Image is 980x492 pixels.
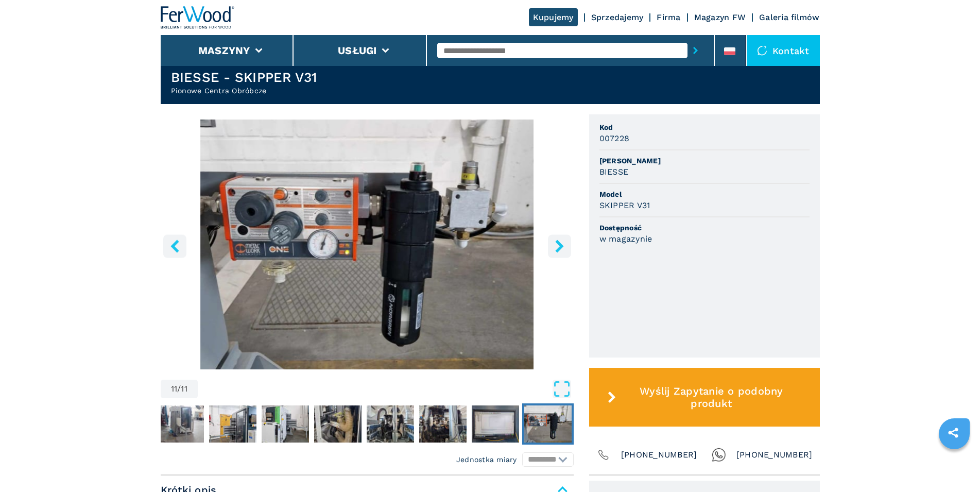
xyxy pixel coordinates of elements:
[171,69,317,86] h1: BIESSE - SKIPPER V31
[936,446,972,484] iframe: Chat
[161,120,574,369] img: Pionowe Centra Obróbcze BIESSE SKIPPER V31
[338,44,377,57] button: Usługi
[161,120,574,369] div: Go to Slide 11
[171,86,317,96] h2: Pionowe Centra Obróbcze
[198,44,250,57] button: Maszyny
[163,234,186,258] button: left-button
[472,405,519,443] img: 263e0ad447996b887f5b7297d5f0fdb8
[262,405,309,443] img: 922a9c4e4d6f98664075e2c998a79cf3
[419,405,467,443] img: aebf25548a807e02d64394febcbee3aa
[621,448,697,462] span: [PHONE_NUMBER]
[177,385,181,393] span: /
[171,385,178,393] span: 11
[747,35,820,66] div: Kontakt
[365,403,416,445] button: Go to Slide 8
[620,385,802,410] span: Wyślij Zapytanie o podobny produkt
[260,403,311,445] button: Go to Slide 6
[312,403,364,445] button: Go to Slide 7
[157,405,204,443] img: 0b7dda54da1d64e3a3f8b75481625c8b
[687,39,703,62] button: submit-button
[657,12,680,22] a: Firma
[599,189,810,199] span: Model
[694,12,746,22] a: Magazyn FW
[529,8,578,26] a: Kupujemy
[548,234,571,258] button: right-button
[314,405,362,443] img: 4af77b5d7973806f138972bda6a470f4
[599,233,652,245] h3: w magazynie
[522,403,574,445] button: Go to Slide 11
[207,403,259,445] button: Go to Slide 5
[181,385,187,393] span: 11
[209,405,256,443] img: e4e0cc02f28d78073ec3207b3c498a72
[599,132,630,144] h3: 007228
[599,199,650,211] h3: SKIPPER V31
[599,122,810,132] span: Kod
[589,368,820,427] button: Wyślij Zapytanie o podobny produkt
[591,12,644,22] a: Sprzedajemy
[712,448,726,462] img: Whatsapp
[470,403,521,445] button: Go to Slide 10
[940,420,966,446] a: sharethis
[757,45,767,56] img: Kontakt
[599,156,810,166] span: [PERSON_NAME]
[456,454,517,465] em: Jednostka miary
[154,403,206,445] button: Go to Slide 4
[417,403,469,445] button: Go to Slide 9
[161,6,235,29] img: Ferwood
[49,403,462,445] nav: Thumbnail Navigation
[200,380,571,398] button: Open Fullscreen
[524,405,572,443] img: 0f81b7b0d9f03ad4212533ce42b9a3e6
[596,448,611,462] img: Phone
[367,405,414,443] img: 592ac3f9f25e85ae9a82fcaf8121c2fc
[599,166,629,178] h3: BIESSE
[599,223,810,233] span: Dostępność
[736,448,813,462] span: [PHONE_NUMBER]
[759,12,820,22] a: Galeria filmów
